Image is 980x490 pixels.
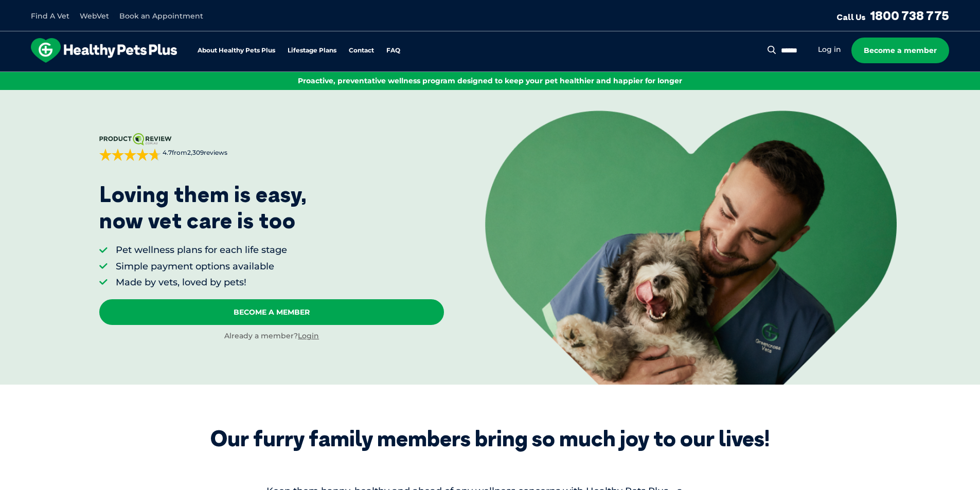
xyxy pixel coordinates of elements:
span: Call Us [836,12,866,22]
img: <p>Loving them is easy, <br /> now vet care is too</p> [485,111,897,384]
a: Login [298,331,319,340]
p: Loving them is easy, now vet care is too [99,182,307,233]
li: Made by vets, loved by pets! [116,276,287,289]
li: Simple payment options available [116,260,287,273]
strong: 4.7 [163,149,172,156]
span: 2,309 reviews [187,149,227,156]
li: Pet wellness plans for each life stage [116,244,287,257]
div: 4.7 out of 5 stars [99,149,161,161]
a: 4.7from2,309reviews [99,133,444,161]
a: Lifestage Plans [288,47,336,54]
a: Log in [818,45,841,55]
a: FAQ [386,47,400,54]
a: WebVet [80,11,109,21]
div: Already a member? [99,331,444,341]
a: Find A Vet [31,11,69,21]
div: Our furry family members bring so much joy to our lives! [210,426,770,451]
a: Become a member [851,38,949,63]
a: Call Us1800 738 775 [836,8,949,23]
img: hpp-logo [31,38,177,63]
a: Contact [349,47,374,54]
a: Become A Member [99,299,444,325]
button: Search [765,45,778,55]
a: About Healthy Pets Plus [198,47,275,54]
span: Proactive, preventative wellness program designed to keep your pet healthier and happier for longer [298,76,682,85]
a: Book an Appointment [119,11,203,21]
span: from [161,149,227,157]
